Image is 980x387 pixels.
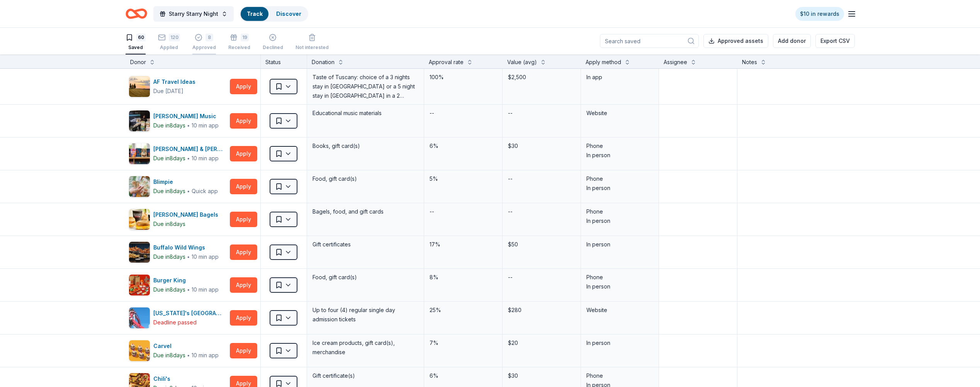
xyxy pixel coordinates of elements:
div: Due in 8 days [153,252,185,261]
span: ∙ [187,188,190,194]
a: Discover [276,10,301,17]
span: Starry Starry Night [169,9,218,19]
div: Not interested [296,44,329,51]
div: 60 [136,34,146,41]
span: ∙ [187,122,190,129]
div: In person [586,183,654,193]
div: Notes [742,58,757,67]
div: $20 [507,338,576,348]
div: Due in 8 days [153,219,185,229]
div: In person [586,240,654,249]
img: Image for Bruegger's Bagels [129,209,150,230]
button: Image for Barnes & Noble[PERSON_NAME] & [PERSON_NAME]Due in8days∙10 min app [129,143,227,165]
div: 120 [169,34,180,41]
button: TrackDiscover [240,6,308,22]
div: Up to four (4) regular single day admission tickets [312,305,420,325]
button: Not interested [296,31,329,54]
div: 10 min app [192,154,219,162]
input: Search saved [600,34,699,48]
button: Apply [230,343,257,358]
div: Due in 8 days [153,351,185,360]
div: 10 min app [192,351,219,359]
div: Ice cream products, gift card(s), merchandise [312,338,420,358]
div: [US_STATE]'s [GEOGRAPHIC_DATA] [153,309,227,318]
img: Image for AF Travel Ideas [129,76,150,97]
div: Books, gift card(s) [312,141,420,151]
div: Due [DATE] [153,87,183,96]
div: 5% [429,173,498,184]
div: Phone [586,174,654,183]
button: Apply [230,310,257,326]
div: [PERSON_NAME] & [PERSON_NAME] [153,144,227,154]
button: Apply [230,277,257,293]
div: 6% [429,370,498,381]
div: Educational music materials [312,108,420,119]
div: Chili's [153,374,219,384]
div: $30 [507,370,576,381]
button: Export CSV [815,34,855,48]
button: Image for CarvelCarvelDue in8days∙10 min app [129,340,227,362]
div: Burger King [153,276,219,285]
div: 19 [241,34,249,41]
button: Starry Starry Night [153,6,234,22]
div: Phone [586,141,654,151]
div: Apply method [586,58,621,67]
div: In app [586,73,654,82]
div: Assignee [664,58,687,67]
div: 17% [429,239,498,250]
div: Donor [130,58,146,67]
button: 8Approved [192,31,216,54]
div: Phone [586,273,654,282]
div: Declined [263,44,283,51]
div: Taste of Tuscany: choice of a 3 nights stay in [GEOGRAPHIC_DATA] or a 5 night stay in [GEOGRAPHIC... [312,72,420,101]
button: 19Received [228,31,250,54]
div: -- [507,173,513,184]
button: Apply [230,244,257,260]
img: Image for Blimpie [129,176,150,197]
div: Carvel [153,341,219,351]
img: Image for Barnes & Noble [129,143,150,164]
div: [PERSON_NAME] Music [153,112,219,121]
div: -- [507,272,513,283]
div: Gift certificates [312,239,420,250]
div: Website [586,109,654,118]
div: 7% [429,338,498,348]
img: Image for Carvel [129,340,150,361]
button: Add donor [773,34,811,48]
div: Status [261,54,307,68]
div: $2,500 [507,72,576,83]
div: Due in 8 days [153,121,185,130]
div: Due in 8 days [153,154,185,163]
div: $30 [507,141,576,151]
div: Due in 8 days [153,285,185,294]
img: Image for Burger King [129,275,150,295]
img: Image for Alfred Music [129,110,150,131]
div: 10 min app [192,122,219,129]
div: Phone [586,207,654,216]
div: Bagels, food, and gift cards [312,206,420,217]
img: Image for Buffalo Wild Wings [129,242,150,263]
div: $50 [507,239,576,250]
button: Approved assets [703,34,768,48]
div: Due in 8 days [153,187,185,196]
button: 120Applied [158,31,180,54]
div: AF Travel Ideas [153,77,199,87]
div: Donation [312,58,335,67]
span: ∙ [187,286,190,293]
div: Approval rate [429,58,464,67]
button: 60Saved [126,31,146,54]
div: 8% [429,272,498,283]
div: Received [228,44,250,51]
div: Deadline passed [153,318,197,327]
img: Image for California's Great America [129,307,150,328]
button: Apply [230,212,257,227]
div: -- [507,108,513,119]
div: In person [586,338,654,348]
div: -- [429,108,435,119]
span: ∙ [187,155,190,161]
div: 6% [429,141,498,151]
div: Buffalo Wild Wings [153,243,219,252]
div: [PERSON_NAME] Bagels [153,210,221,219]
button: Apply [230,113,257,129]
div: 25% [429,305,498,316]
